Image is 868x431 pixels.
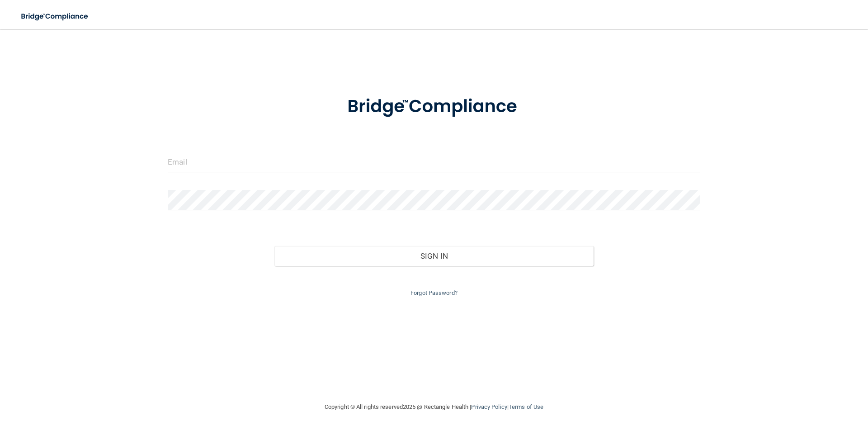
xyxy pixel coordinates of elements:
[269,393,599,422] div: Copyright © All rights reserved 2025 @ Rectangle Health | |
[471,403,507,410] a: Privacy Policy
[168,152,700,172] input: Email
[329,83,539,130] img: bridge_compliance_login_screen.278c3ca4.svg
[14,7,97,26] img: bridge_compliance_login_screen.278c3ca4.svg
[274,246,594,266] button: Sign In
[509,403,543,410] a: Terms of Use
[410,289,458,296] a: Forgot Password?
